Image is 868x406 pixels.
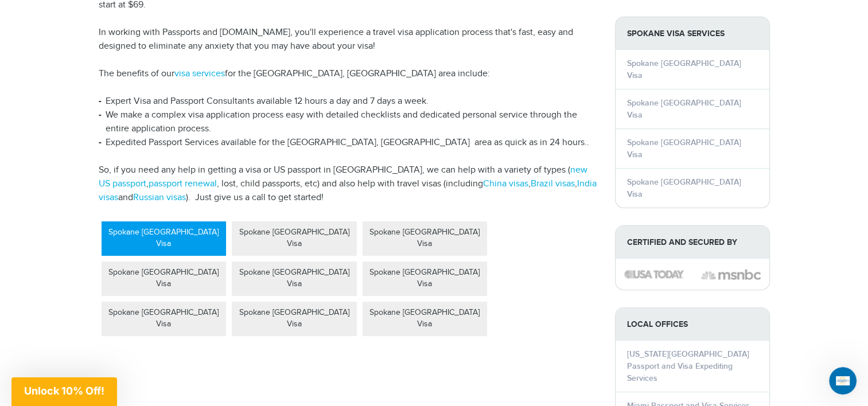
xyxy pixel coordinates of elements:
[99,67,598,81] p: The benefits of our for the [GEOGRAPHIC_DATA], [GEOGRAPHIC_DATA] area include:
[627,58,741,80] a: Spokane [GEOGRAPHIC_DATA] Visa
[701,268,761,282] img: image description
[99,165,587,189] a: new US passport
[102,261,227,296] div: Spokane [GEOGRAPHIC_DATA] Visa
[133,192,186,203] a: Russian visas
[11,377,117,406] div: Unlock 10% Off!
[102,302,227,336] div: Spokane [GEOGRAPHIC_DATA] Visa
[99,178,597,203] a: India visas
[829,367,857,395] iframe: Intercom live chat
[99,163,598,205] p: So, if you need any help in getting a visa or US passport in [GEOGRAPHIC_DATA], we can help with ...
[99,108,598,136] li: We make a complex visa application process easy with detailed checklists and dedicated personal s...
[99,136,598,150] li: Expedited Passport Services available for the [GEOGRAPHIC_DATA], [GEOGRAPHIC_DATA] area as quick ...
[363,221,488,256] div: Spokane [GEOGRAPHIC_DATA] Visa
[616,308,769,341] strong: LOCAL OFFICES
[232,302,357,336] div: Spokane [GEOGRAPHIC_DATA] Visa
[363,261,488,296] div: Spokane [GEOGRAPHIC_DATA] Visa
[483,178,528,189] a: China visas
[531,178,575,189] a: Brazil visas
[627,177,741,199] a: Spokane [GEOGRAPHIC_DATA] Visa
[99,26,598,53] p: In working with Passports and [DOMAIN_NAME], you'll experience a travel visa application process ...
[627,138,741,159] a: Spokane [GEOGRAPHIC_DATA] Visa
[99,95,598,108] li: Expert Visa and Passport Consultants available 12 hours a day and 7 days a week.
[174,68,225,79] a: visa services
[363,302,488,336] div: Spokane [GEOGRAPHIC_DATA] Visa
[627,349,749,383] a: [US_STATE][GEOGRAPHIC_DATA] Passport and Visa Expediting Services
[232,261,357,296] div: Spokane [GEOGRAPHIC_DATA] Visa
[627,98,741,120] a: Spokane [GEOGRAPHIC_DATA] Visa
[624,270,684,278] img: image description
[232,221,357,256] div: Spokane [GEOGRAPHIC_DATA] Visa
[24,385,104,397] span: Unlock 10% Off!
[102,221,227,256] div: Spokane [GEOGRAPHIC_DATA] Visa
[616,226,769,259] strong: Certified and Secured by
[616,17,769,50] strong: Spokane Visa Services
[149,178,217,189] a: passport renewal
